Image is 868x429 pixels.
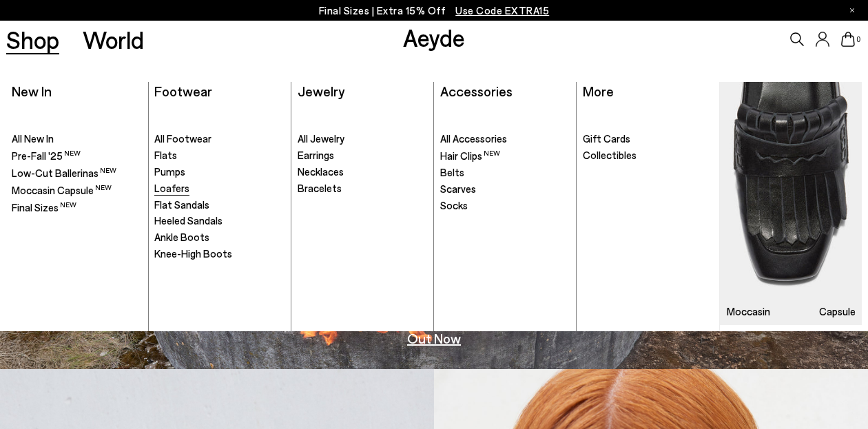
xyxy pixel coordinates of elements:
span: All New In [12,132,54,145]
a: Necklaces [298,165,428,179]
a: Earrings [298,149,428,163]
span: 0 [855,36,862,43]
a: Socks [440,199,570,213]
a: All New In [12,132,142,146]
a: Moccasin Capsule [12,183,142,198]
a: Gift Cards [583,132,714,146]
a: Knee-High Boots [154,247,285,261]
a: Jewelry [298,83,344,99]
a: Flats [154,149,285,163]
span: Pre-Fall '25 [12,149,81,162]
span: Hair Clips [440,149,500,162]
span: Ankle Boots [154,231,209,243]
img: Mobile_e6eede4d-78b8-4bd1-ae2a-4197e375e133_900x.jpg [720,82,862,325]
a: More [583,83,614,99]
span: Heeled Sandals [154,214,223,227]
a: Hair Clips [440,149,570,163]
span: Navigate to /collections/ss25-final-sizes [455,4,549,17]
a: Belts [440,166,570,180]
span: Socks [440,199,468,211]
a: Collectibles [583,149,714,163]
a: Scarves [440,182,570,196]
span: Necklaces [298,165,344,178]
span: Knee-High Boots [154,247,232,260]
a: 0 [841,32,855,47]
span: Earrings [298,149,334,161]
span: Pumps [154,165,185,178]
span: Gift Cards [583,132,630,145]
a: Loafers [154,182,285,196]
a: All Footwear [154,132,285,146]
a: Final Sizes [12,200,142,215]
span: All Footwear [154,132,211,145]
span: Final Sizes [12,201,76,213]
span: Collectibles [583,149,637,161]
a: Pre-Fall '25 [12,149,142,163]
a: Flat Sandals [154,198,285,212]
a: Moccasin Capsule [720,82,862,325]
span: Flats [154,149,177,161]
a: Ankle Boots [154,231,285,244]
span: All Accessories [440,132,507,145]
a: Aeyde [403,23,465,52]
a: Shop [6,28,59,52]
a: Bracelets [298,182,428,196]
span: Flat Sandals [154,198,209,211]
h3: Capsule [819,306,856,317]
h3: Moccasin [727,306,770,317]
a: Footwear [154,83,212,99]
span: Belts [440,166,464,178]
span: All Jewelry [298,132,344,145]
span: Low-Cut Ballerinas [12,167,116,179]
a: Accessories [440,83,513,99]
a: Out Now [407,331,461,345]
a: New In [12,83,52,99]
a: World [83,28,144,52]
a: All Jewelry [298,132,428,146]
span: Bracelets [298,182,342,194]
a: Pumps [154,165,285,179]
span: Loafers [154,182,189,194]
a: Low-Cut Ballerinas [12,166,142,180]
a: Heeled Sandals [154,214,285,228]
a: All Accessories [440,132,570,146]
span: Scarves [440,182,476,195]
span: Moccasin Capsule [12,184,112,196]
p: Final Sizes | Extra 15% Off [319,2,550,19]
